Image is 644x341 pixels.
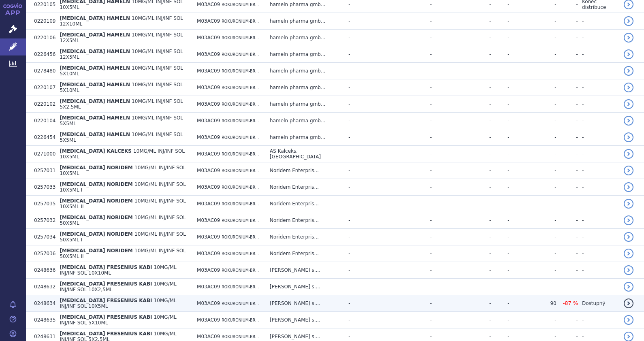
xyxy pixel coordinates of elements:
td: - [373,13,432,30]
td: - [578,63,620,79]
td: - [510,79,557,96]
span: 10MG/ML INJ/INF SOL 50X5ML I [60,231,186,243]
a: detail [624,49,633,59]
td: - [510,279,557,295]
td: 0257033 [30,179,55,196]
td: - [344,279,373,295]
span: 10MG/ML INJ/INF SOL 10X2,5ML [60,281,176,292]
td: - [373,295,432,312]
td: - [491,212,509,229]
td: 0257032 [30,212,55,229]
td: 0248634 [30,295,55,312]
td: - [373,79,432,96]
span: [MEDICAL_DATA] NORIDEM [60,248,132,254]
span: ROKURONIUM-BR... [222,135,259,140]
td: - [491,229,509,245]
td: - [432,79,491,96]
td: - [510,13,557,30]
td: - [510,245,557,262]
td: - [432,212,491,229]
span: 10MG/ML INJ/INF SOL 10X5ML II [60,198,186,209]
span: M03AC09 [197,317,220,323]
td: - [373,30,432,46]
td: - [432,312,491,328]
td: - [344,262,373,279]
td: - [510,312,557,328]
td: - [557,196,578,212]
a: detail [624,149,633,159]
td: - [373,245,432,262]
span: M03AC09 [197,234,220,240]
a: detail [624,166,633,175]
td: - [373,162,432,179]
td: [PERSON_NAME] s.... [266,312,344,328]
td: - [432,279,491,295]
td: - [510,262,557,279]
td: - [432,179,491,196]
a: detail [624,182,633,192]
td: - [373,179,432,196]
span: ROKURONIUM-BR... [222,2,259,7]
a: detail [624,298,633,308]
td: - [373,63,432,79]
td: 0257035 [30,196,55,212]
span: 10MG/ML INJ/INF SOL 10X5ML [60,298,176,309]
td: - [344,129,373,146]
td: 0278480 [30,63,55,79]
td: - [491,30,509,46]
td: - [491,196,509,212]
td: - [578,129,620,146]
a: detail [624,33,633,43]
td: [PERSON_NAME] s.... [266,262,344,279]
span: M03AC09 [197,101,220,107]
span: M03AC09 [197,217,220,223]
td: 0257031 [30,162,55,179]
span: [MEDICAL_DATA] FRESENIUS KABI [60,331,152,337]
td: - [557,179,578,196]
td: - [557,79,578,96]
span: 10MG/ML INJ/INF SOL 5X10ML [60,314,176,326]
td: - [344,30,373,46]
span: [MEDICAL_DATA] HAMELN [60,15,130,21]
td: - [432,295,491,312]
td: AS Kalceks, [GEOGRAPHIC_DATA] [266,146,344,162]
span: 10MG/ML INJ/INF SOL 12X5ML [60,49,183,60]
a: detail [624,116,633,126]
td: Noridem Enterpris... [266,212,344,229]
td: - [510,46,557,63]
td: - [557,279,578,295]
td: - [578,162,620,179]
span: [MEDICAL_DATA] NORIDEM [60,231,132,237]
td: - [557,63,578,79]
a: detail [624,83,633,92]
span: [MEDICAL_DATA] FRESENIUS KABI [60,314,152,320]
td: - [510,113,557,129]
span: M03AC09 [197,68,220,74]
td: - [491,179,509,196]
td: - [557,212,578,229]
span: M03AC09 [197,251,220,256]
td: - [557,162,578,179]
td: - [344,196,373,212]
td: - [491,96,509,113]
span: M03AC09 [197,267,220,273]
span: [MEDICAL_DATA] HAMELN [60,49,130,54]
td: - [373,312,432,328]
td: - [557,262,578,279]
span: ROKURONIUM-BR... [222,251,259,256]
span: M03AC09 [197,134,220,140]
td: - [432,162,491,179]
td: - [510,63,557,79]
span: ROKURONIUM-BR... [222,335,259,339]
td: - [578,229,620,245]
td: - [432,262,491,279]
td: 0248635 [30,312,55,328]
span: 10MG/ML INJ/INF SOL 12X10ML [60,15,183,27]
td: - [510,179,557,196]
td: Noridem Enterpris... [266,196,344,212]
span: ROKURONIUM-BR... [222,202,259,206]
td: - [432,13,491,30]
td: - [578,79,620,96]
td: - [491,79,509,96]
td: 0226454 [30,129,55,146]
